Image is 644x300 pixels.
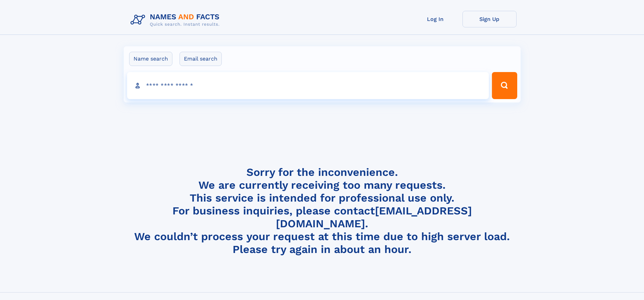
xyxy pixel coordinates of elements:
[180,52,222,66] label: Email search
[492,72,517,99] button: Search Button
[129,52,172,66] label: Name search
[128,11,225,29] img: Logo Names and Facts
[408,11,462,27] a: Log In
[462,11,517,27] a: Sign Up
[127,72,489,99] input: search input
[128,166,517,256] h4: Sorry for the inconvenience. We are currently receiving too many requests. This service is intend...
[276,204,472,230] a: [EMAIL_ADDRESS][DOMAIN_NAME]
